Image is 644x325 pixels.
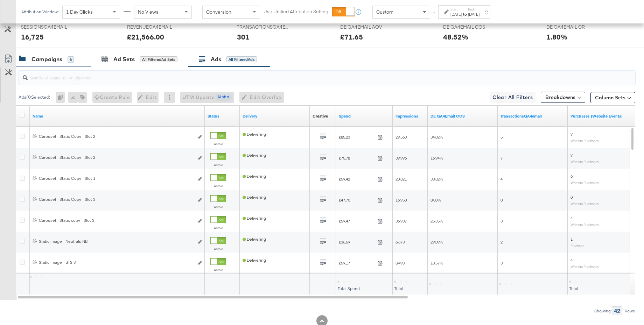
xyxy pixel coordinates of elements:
[243,132,266,137] span: Delivering
[570,153,573,158] span: 7
[394,286,403,291] span: Total
[570,243,584,248] sub: Purchase
[430,197,441,203] span: 0.00%
[113,55,135,63] div: Ad Sets
[339,260,375,266] span: £59.17
[500,113,565,119] a: Transactions - The total number of transactions
[237,24,289,30] span: TRANSACTIONSGA4EMAIL
[500,239,503,245] span: 2
[395,218,407,224] span: 36,937
[395,176,407,182] span: 20,821
[590,92,635,103] button: Column Sets
[339,197,375,203] span: £47.70
[313,113,328,119] a: Shows the creative associated with your ad.
[546,32,567,42] div: 1.80%
[243,153,266,158] span: Delivering
[210,142,226,146] label: Active
[395,113,425,119] a: The number of times your ad was served. On mobile apps an ad is counted as served the first time ...
[339,239,375,245] span: £36.69
[570,195,573,200] span: 0
[612,306,622,315] div: 42
[313,113,328,119] div: Creative
[339,113,390,119] a: The total amount spent to date.
[56,92,68,103] div: 0
[450,7,462,12] label: Start:
[66,9,93,15] span: 1 Day Clicks
[570,216,573,221] span: 4
[570,113,635,119] a: The number of times a purchase was made tracked by your Custom Audience pixel on your website aft...
[376,9,393,15] span: Custom
[450,12,462,17] div: [DATE]
[339,176,375,182] span: £59.42
[21,9,59,14] div: Attribution Window:
[208,113,237,119] a: Shows the current state of your Ad.
[33,113,202,119] a: Ad Name.
[243,174,266,179] span: Delivering
[138,9,159,15] span: No Views
[443,32,468,42] div: 48.52%
[430,176,443,182] span: 33.82%
[570,132,573,137] span: 7
[39,197,194,202] div: Carousel - Static Copy - Slot 3
[462,12,468,17] strong: to
[339,155,375,161] span: £75.78
[243,195,266,200] span: Delivering
[339,218,375,224] span: £59.47
[39,155,194,160] div: Carousel - Static Copy - Slot 2
[395,134,407,140] span: 29,563
[210,226,226,230] label: Active
[31,55,62,63] div: Campaigns
[468,12,479,17] div: [DATE]
[39,260,194,265] div: Static Image - BTS 3
[430,113,495,119] a: DE NET COS GA4Email
[570,160,599,164] sub: Website Purchases
[569,286,578,291] span: Total
[500,197,503,203] span: 0
[21,32,44,42] div: 16,725
[395,197,407,203] span: 16,950
[21,24,73,30] span: SESSIONSGA4EMAIL
[226,56,257,63] div: All Filtered Ads
[206,9,231,15] span: Conversion
[395,155,407,161] span: 39,996
[430,239,443,245] span: 29.09%
[210,268,226,272] label: Active
[338,286,360,291] span: Total Spend
[431,12,437,14] span: ↑
[395,239,405,245] span: 6,673
[243,113,307,119] a: Reflects the ability of your Ad to achieve delivery.
[211,55,221,63] div: Ads
[243,257,266,263] span: Delivering
[210,184,226,188] label: Active
[39,176,194,181] div: Carousel - Static Copy - Slot 1
[395,260,405,266] span: 8,498
[594,309,612,313] div: Showing:
[500,134,503,140] span: 5
[500,155,503,161] span: 7
[500,260,503,266] span: 3
[570,257,573,263] span: 4
[39,134,194,139] div: Carousel - Static Copy - Slot 2
[500,218,503,224] span: 3
[39,239,194,244] div: Static image - Neutrals NB
[339,134,375,140] span: £85.23
[28,68,579,82] input: Search Ad Name, ID or Objective
[546,24,599,30] span: DE GA4EMAIL CR
[68,56,74,63] div: 6
[127,32,164,42] div: £21,566.00
[492,93,533,102] span: Clear All Filters
[570,181,599,185] sub: Website Purchases
[570,139,599,143] sub: Website Purchases
[19,94,50,100] div: Ads ( 0 Selected)
[500,176,503,182] span: 4
[340,32,363,42] div: £71.65
[140,56,177,63] div: All Filtered Ad Sets
[541,92,585,103] button: Breakdowns
[490,92,535,103] button: Clear All Filters
[430,218,443,224] span: 25.35%
[570,264,599,269] sub: Website Purchases
[264,8,329,15] label: Use Unified Attribution Setting:
[570,174,573,179] span: 6
[39,218,194,223] div: Carousel - Static copy - Slot 3
[443,24,496,30] span: DE GA4EMAIL COS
